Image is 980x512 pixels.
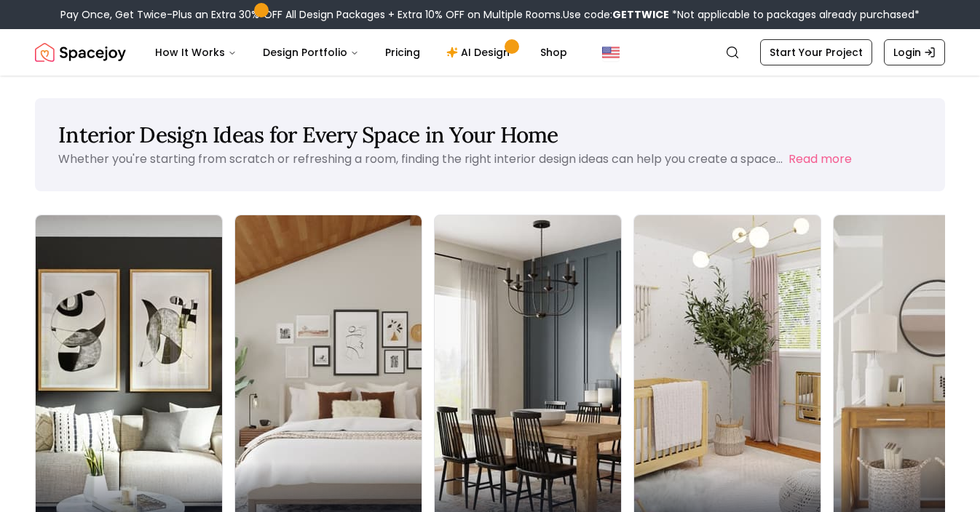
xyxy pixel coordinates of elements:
a: Spacejoy [35,38,126,67]
a: Login [884,39,945,65]
a: Pricing [374,38,432,67]
img: Spacejoy Logo [35,38,126,67]
span: *Not applicable to packages already purchased* [669,7,920,22]
a: AI Design [435,38,526,67]
img: United States [602,44,620,61]
a: Start Your Project [760,39,872,65]
span: Use code: [563,7,669,22]
h1: Interior Design Ideas for Every Space in Your Home [58,121,922,148]
button: Read more [789,151,852,168]
a: Shop [529,38,579,67]
b: GETTWICE [612,7,669,22]
button: How It Works [143,38,248,67]
p: Whether you're starting from scratch or refreshing a room, finding the right interior design idea... [58,151,783,167]
button: Design Portfolio [251,38,371,67]
nav: Main [143,38,579,67]
nav: Global [35,29,945,76]
div: Pay Once, Get Twice-Plus an Extra 30% OFF All Design Packages + Extra 10% OFF on Multiple Rooms. [60,7,920,22]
